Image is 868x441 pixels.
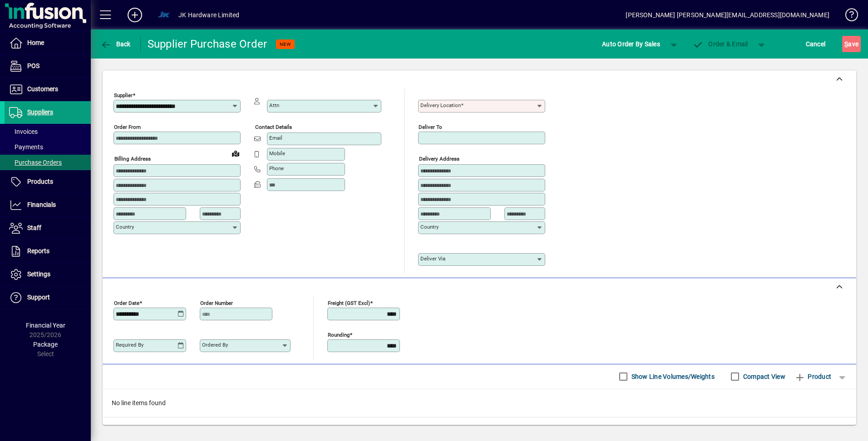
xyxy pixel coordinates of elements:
mat-label: Delivery Location [420,102,461,108]
label: Show Line Volumes/Weights [630,372,715,381]
button: Order & Email [688,36,753,52]
span: Package [33,341,58,348]
span: Staff [27,224,41,231]
mat-label: Country [420,224,439,230]
a: Reports [5,240,91,263]
span: Purchase Orders [9,159,62,166]
span: Settings [27,270,50,278]
span: Financial Year [26,322,65,329]
mat-label: Deliver To [419,124,442,130]
button: Cancel [804,36,828,52]
button: Auto Order By Sales [597,36,665,52]
span: Cancel [806,37,826,51]
span: NEW [280,41,291,47]
mat-label: Email [269,135,282,141]
app-page-header-button: Back [91,36,141,52]
span: Payments [9,143,43,151]
mat-label: Order from [114,124,141,130]
div: No line items found [103,389,856,417]
a: Staff [5,217,91,240]
mat-label: Supplier [114,92,133,98]
span: POS [27,62,39,69]
mat-label: Order date [114,299,139,306]
span: Suppliers [27,108,53,116]
a: Customers [5,78,91,101]
button: Profile [149,7,178,23]
a: Products [5,171,91,193]
span: Support [27,294,50,301]
label: Compact View [741,372,785,381]
mat-label: Rounding [328,331,350,338]
button: Add [120,7,149,23]
a: Purchase Orders [5,155,91,170]
a: Knowledge Base [838,2,857,31]
a: Financials [5,194,91,216]
a: View on map [228,146,243,161]
span: S [844,40,848,48]
mat-label: Required by [116,342,143,348]
span: Order & Email [693,40,748,48]
mat-label: Attn [269,102,279,108]
mat-label: Mobile [269,150,285,157]
mat-label: Deliver via [420,255,445,262]
span: Reports [27,247,49,255]
span: ave [844,37,858,51]
mat-label: Freight (GST excl) [328,299,370,306]
span: Home [27,39,44,46]
a: Payments [5,139,91,155]
button: Save [842,36,861,52]
a: Home [5,32,91,54]
span: Invoices [9,128,38,135]
mat-label: Country [116,224,134,230]
span: Back [100,40,131,48]
mat-label: Order number [200,299,233,306]
div: Supplier Purchase Order [148,37,267,51]
span: Financials [27,201,56,208]
span: Products [27,178,53,185]
button: Product [790,368,836,385]
mat-label: Ordered by [202,342,228,348]
a: Support [5,286,91,309]
a: POS [5,55,91,78]
mat-label: Phone [269,165,284,171]
div: [PERSON_NAME] [PERSON_NAME][EMAIL_ADDRESS][DOMAIN_NAME] [626,8,829,22]
div: JK Hardware Limited [178,8,239,22]
a: Invoices [5,124,91,139]
span: Product [794,369,831,384]
span: Auto Order By Sales [602,37,660,51]
span: Customers [27,85,58,93]
button: Back [98,36,133,52]
a: Settings [5,263,91,286]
